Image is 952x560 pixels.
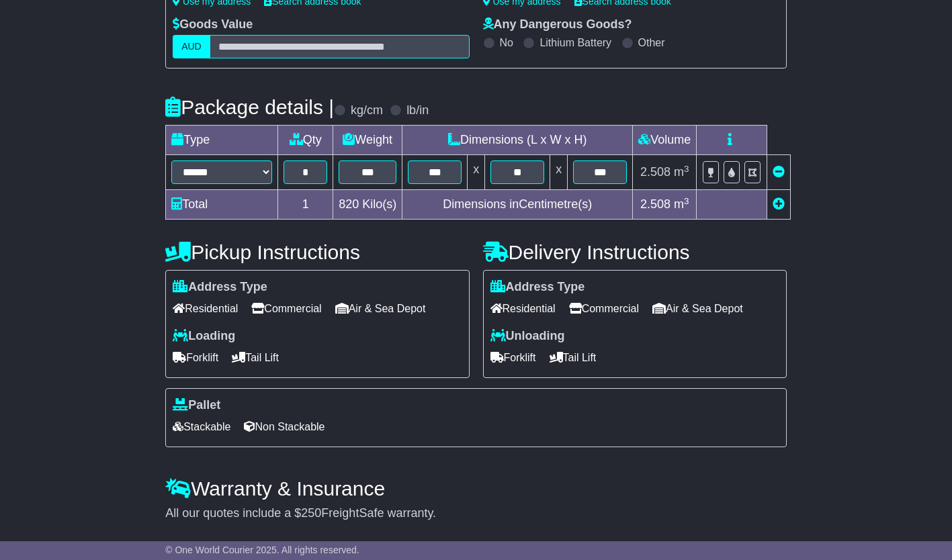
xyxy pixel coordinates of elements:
[339,197,359,211] span: 820
[406,103,429,118] label: lb/in
[490,280,585,295] label: Address Type
[166,190,278,220] td: Total
[165,96,334,118] h4: Package details |
[490,329,565,344] label: Unloading
[500,36,513,49] label: No
[333,190,402,220] td: Kilo(s)
[278,190,333,220] td: 1
[773,165,785,179] a: Remove this item
[674,165,689,179] span: m
[173,398,220,413] label: Pallet
[333,126,402,155] td: Weight
[173,298,238,319] span: Residential
[251,298,321,319] span: Commercial
[165,506,787,521] div: All our quotes include a $ FreightSafe warranty.
[773,197,785,211] a: Add new item
[490,298,556,319] span: Residential
[539,36,611,49] label: Lithium Battery
[550,155,568,190] td: x
[173,347,218,368] span: Forklift
[468,155,485,190] td: x
[165,545,359,555] span: © One World Courier 2025. All rights reserved.
[173,280,267,295] label: Address Type
[165,477,787,500] h4: Warranty & Insurance
[483,17,632,32] label: Any Dangerous Goods?
[569,298,639,319] span: Commercial
[684,164,689,174] sup: 3
[640,165,670,179] span: 2.508
[173,329,235,344] label: Loading
[633,126,697,155] td: Volume
[638,36,665,49] label: Other
[173,416,230,437] span: Stackable
[490,347,536,368] span: Forklift
[244,416,324,437] span: Non Stackable
[402,126,633,155] td: Dimensions (L x W x H)
[483,241,787,263] h4: Delivery Instructions
[232,347,279,368] span: Tail Lift
[550,347,597,368] span: Tail Lift
[278,126,333,155] td: Qty
[173,17,253,32] label: Goods Value
[351,103,383,118] label: kg/cm
[652,298,743,319] span: Air & Sea Depot
[165,241,469,263] h4: Pickup Instructions
[402,190,633,220] td: Dimensions in Centimetre(s)
[684,196,689,206] sup: 3
[173,35,210,58] label: AUD
[335,298,426,319] span: Air & Sea Depot
[640,197,670,211] span: 2.508
[301,506,321,520] span: 250
[166,126,278,155] td: Type
[674,197,689,211] span: m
